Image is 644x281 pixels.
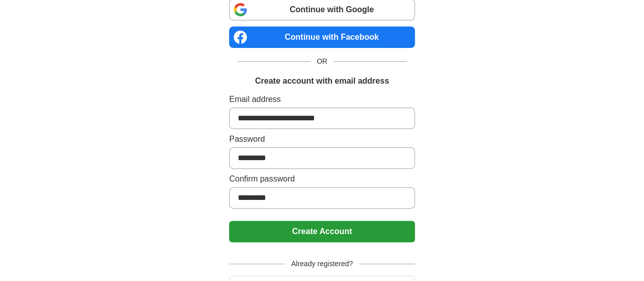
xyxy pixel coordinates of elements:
[285,259,359,269] span: Already registered?
[229,93,415,106] label: Email address
[229,173,415,185] label: Confirm password
[311,56,333,67] span: OR
[229,221,415,242] button: Create Account
[229,27,415,48] a: Continue with Facebook
[229,133,415,145] label: Password
[255,75,389,87] h1: Create account with email address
